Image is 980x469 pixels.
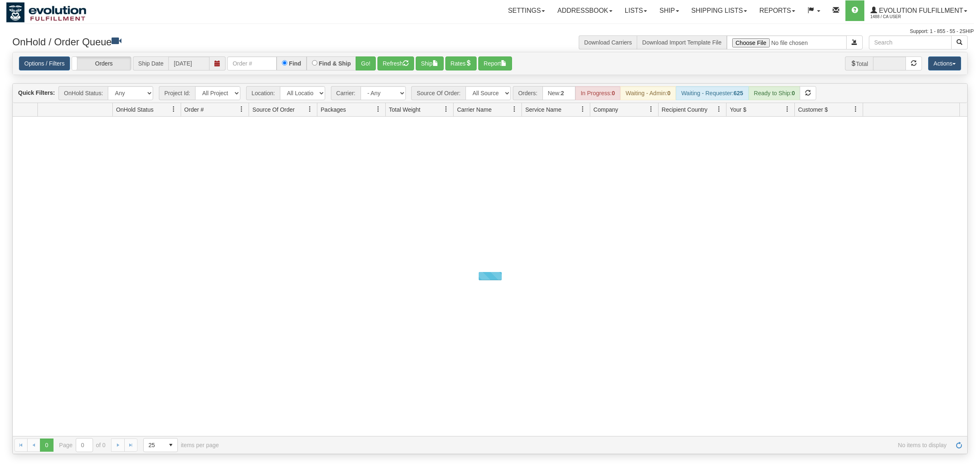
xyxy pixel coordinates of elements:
button: Ship [416,56,444,70]
a: Addressbook [551,0,619,21]
div: Waiting - Admin: [620,86,676,100]
a: Settings [502,0,551,21]
a: Company filter column settings [644,102,658,116]
button: Rates [445,56,477,70]
a: Shipping lists [685,0,753,21]
strong: 625 [733,90,743,96]
input: Search [869,35,952,49]
div: Waiting - Requester: [676,86,748,100]
a: Recipient Country filter column settings [712,102,726,116]
button: Go! [356,56,376,70]
a: Ship [653,0,685,21]
span: OnHold Status: [58,86,108,100]
label: Find & Ship [319,61,351,66]
label: Quick Filters: [18,89,55,97]
a: Service Name filter column settings [576,102,590,116]
span: Carrier Name [457,106,491,114]
span: Evolution Fulfillment [877,7,963,14]
a: Carrier Name filter column settings [507,102,521,116]
a: Packages filter column settings [371,102,385,116]
span: Orders: [513,86,542,100]
h3: OnHold / Order Queue [12,35,484,47]
iframe: chat widget [961,192,979,277]
a: Total Weight filter column settings [439,102,453,116]
strong: 0 [667,90,670,96]
span: Project Id: [159,86,195,100]
a: Evolution Fulfillment 1488 / CA User [864,0,973,21]
span: Source Of Order [252,106,295,114]
input: Order # [227,56,277,70]
span: 1488 / CA User [871,13,932,21]
a: Reports [753,0,801,21]
span: Page sizes drop down [143,438,178,452]
span: select [164,439,177,452]
a: Refresh [952,439,966,452]
strong: 0 [791,90,795,96]
label: Find [289,61,301,66]
button: Actions [928,56,961,70]
div: In Progress: [575,86,620,100]
span: Source Of Order: [411,86,466,100]
button: Report [478,56,512,70]
a: Download Carriers [584,39,632,46]
span: Ship Date [133,56,168,70]
span: Total [845,56,873,70]
input: Import [727,35,847,49]
strong: 2 [561,90,564,96]
div: Support: 1 - 855 - 55 - 2SHIP [6,28,974,35]
span: 25 [149,441,159,449]
a: Source Of Order filter column settings [303,102,317,116]
span: Customer $ [798,106,828,114]
span: Company [594,106,618,114]
a: Your $ filter column settings [780,102,794,116]
span: Location: [246,86,280,100]
label: Orders [72,57,131,70]
a: Options / Filters [19,56,70,70]
span: Order # [184,106,204,114]
span: Page 0 [40,439,53,452]
span: Service Name [525,106,561,114]
span: Packages [321,106,346,114]
a: Lists [619,0,653,21]
div: grid toolbar [13,84,967,103]
div: Ready to Ship: [749,86,801,100]
button: Search [951,35,968,49]
div: New: [542,86,575,100]
button: Refresh [377,56,414,70]
span: OnHold Status [116,106,154,114]
span: Page of 0 [59,438,106,452]
span: Carrier: [331,86,361,100]
a: Customer $ filter column settings [849,102,863,116]
img: logo1488.jpg [6,2,86,23]
strong: 0 [612,90,615,96]
span: Recipient Country [662,106,708,114]
span: items per page [143,438,219,452]
a: Download Import Template File [642,39,722,46]
a: Order # filter column settings [235,102,249,116]
span: Your $ [730,106,746,114]
a: OnHold Status filter column settings [167,102,181,116]
span: No items to display [230,442,947,448]
span: Total Weight [389,106,421,114]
